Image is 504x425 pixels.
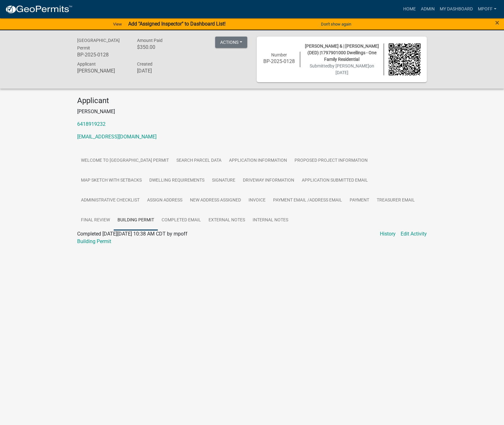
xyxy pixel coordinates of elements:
span: × [495,18,499,27]
a: Admin [418,3,437,15]
a: View [111,19,124,29]
h6: BP-2025-0128 [263,58,295,64]
span: Applicant [77,61,96,67]
a: Building Permit [77,238,111,244]
button: Don't show again [318,19,354,29]
a: mpoff [475,3,499,15]
h4: Applicant [77,96,427,105]
span: [PERSON_NAME] & | [PERSON_NAME] (DED) |1797901000 Dwellings - One Family Residential [305,44,379,62]
h6: [PERSON_NAME] [77,68,128,74]
a: Payment Email /Address Email [269,190,346,211]
a: Administrative Checklist [77,190,143,211]
a: Final Review [77,210,114,230]
a: Application Submitted Email [298,171,372,191]
a: Completed Email [158,210,205,230]
a: Payment [346,190,373,211]
a: Edit Activity [401,230,427,238]
img: QR code [389,44,421,76]
span: by [PERSON_NAME] [330,63,369,68]
p: [PERSON_NAME] [77,108,427,115]
button: Close [495,19,499,26]
a: Home [401,3,418,15]
a: New Address Assigned [186,190,245,211]
a: Treasurer Email [373,190,419,211]
span: [GEOGRAPHIC_DATA] Permit [77,38,120,50]
a: History [380,230,396,238]
a: Assign Address [143,190,186,211]
a: Dwelling Requirements [146,171,208,191]
span: Completed [DATE][DATE] 10:38 AM CDT by mpoff [77,231,187,237]
strong: Add "Assigned Inspector" to Dashboard List! [128,21,226,27]
a: [EMAIL_ADDRESS][DOMAIN_NAME] [77,134,157,140]
a: Proposed Project Information [291,151,371,171]
button: Actions [215,37,247,48]
a: Search Parcel Data [173,151,225,171]
a: Building Permit [114,210,158,230]
a: Signature [208,171,239,191]
a: Internal Notes [249,210,292,230]
a: External Notes [205,210,249,230]
span: Amount Paid [137,38,163,43]
h6: [DATE] [137,68,187,74]
a: Welcome to [GEOGRAPHIC_DATA] Permit [77,151,173,171]
h6: BP-2025-0128 [77,52,128,58]
span: Submitted on [DATE] [310,63,374,75]
a: Application Information [225,151,291,171]
a: Invoice [245,190,269,211]
span: Number [271,52,287,57]
a: Driveway Information [239,171,298,191]
span: Created [137,61,152,67]
a: My Dashboard [437,3,475,15]
a: Map Sketch with Setbacks [77,171,146,191]
a: 6418919232 [77,121,106,127]
h6: $350.00 [137,44,187,50]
